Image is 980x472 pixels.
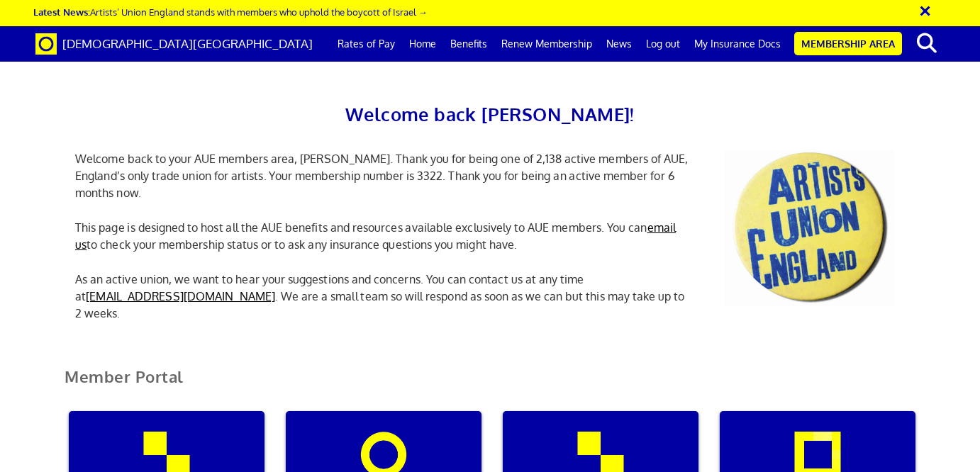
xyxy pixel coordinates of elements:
a: Renew Membership [494,26,599,62]
a: News [599,26,639,62]
a: [EMAIL_ADDRESS][DOMAIN_NAME] [86,289,275,303]
a: Brand [DEMOGRAPHIC_DATA][GEOGRAPHIC_DATA] [25,26,323,62]
p: As an active union, we want to hear your suggestions and concerns. You can contact us at any time... [65,271,703,322]
h2: Welcome back [PERSON_NAME]! [65,99,915,129]
strong: Latest News: [33,6,90,18]
span: [DEMOGRAPHIC_DATA][GEOGRAPHIC_DATA] [62,36,313,51]
a: Latest News:Artists’ Union England stands with members who uphold the boycott of Israel → [33,6,428,18]
a: Log out [639,26,687,62]
a: Home [402,26,443,62]
a: Benefits [443,26,494,62]
a: My Insurance Docs [687,26,788,62]
a: Membership Area [794,32,902,55]
button: search [905,28,948,58]
a: Rates of Pay [330,26,402,62]
p: Welcome back to your AUE members area, [PERSON_NAME]. Thank you for being one of 2,138 active mem... [65,150,703,201]
p: This page is designed to host all the AUE benefits and resources available exclusively to AUE mem... [65,219,703,253]
h2: Member Portal [54,368,926,403]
